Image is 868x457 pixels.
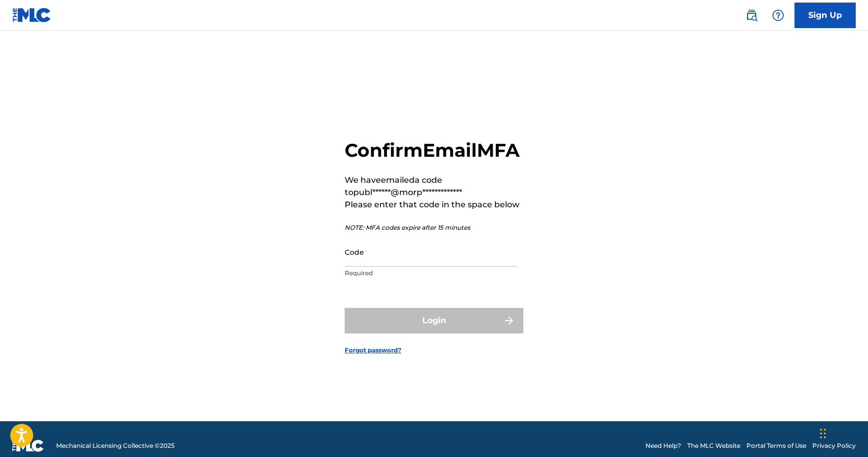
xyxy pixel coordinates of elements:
h2: Confirm Email MFA [345,139,523,162]
img: MLC Logo [12,8,52,22]
a: Public Search [741,5,762,26]
img: logo [12,440,44,452]
p: NOTE: MFA codes expire after 15 minutes [345,223,523,232]
a: Sign Up [794,3,856,28]
span: Mechanical Licensing Collective © 2025 [56,441,175,450]
img: search [745,9,758,21]
a: Portal Terms of Use [746,441,806,450]
a: Need Help? [645,441,681,450]
div: Widget de chat [817,408,868,457]
iframe: Chat Widget [817,408,868,457]
div: Help [768,5,788,26]
a: The MLC Website [687,441,740,450]
p: Please enter that code in the space below [345,199,523,211]
a: Forgot password? [345,346,401,355]
a: Privacy Policy [812,441,856,450]
div: Arrastrar [820,418,826,449]
p: Required [345,269,517,278]
img: help [772,9,784,21]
